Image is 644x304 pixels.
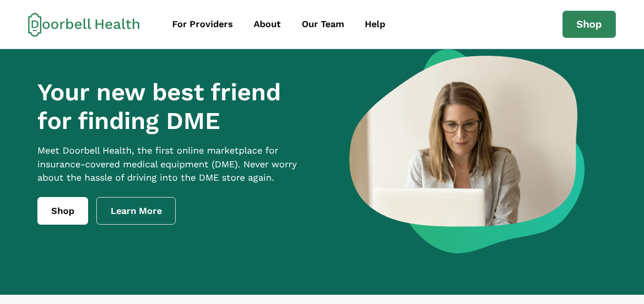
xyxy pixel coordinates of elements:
[302,17,344,31] div: Our Team
[37,144,316,185] p: Meet Doorbell Health, the first online marketplace for insurance-covered medical equipment (DME)....
[37,197,88,225] a: Shop
[349,49,585,253] img: a woman looking at a computer
[163,13,242,36] a: For Providers
[356,13,394,36] a: Help
[293,13,354,36] a: Our Team
[172,17,233,31] div: For Providers
[365,17,385,31] div: Help
[244,13,290,36] a: About
[96,197,176,225] a: Learn More
[254,17,281,31] div: About
[37,78,316,136] h1: Your new best friend for finding DME
[563,11,616,38] a: Shop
